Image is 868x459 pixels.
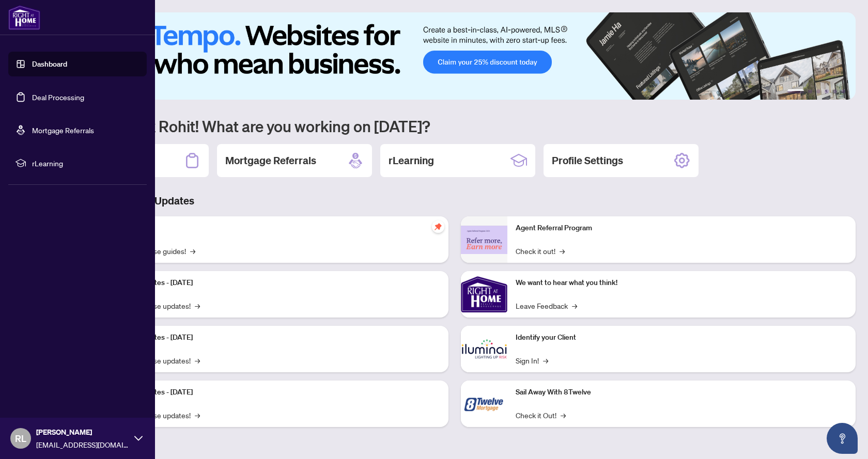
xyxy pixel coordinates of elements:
[808,89,812,93] button: 2
[32,59,67,69] a: Dashboard
[516,223,847,234] p: Agent Referral Program
[32,92,84,102] a: Deal Processing
[461,326,507,372] img: Identify your Client
[516,245,565,257] a: Check it out!→
[561,409,566,421] span: →
[516,300,577,311] a: Leave Feedback→
[572,300,577,311] span: →
[190,245,195,257] span: →
[461,226,507,254] img: Agent Referral Program
[827,423,858,454] button: Open asap
[32,125,94,135] a: Mortgage Referrals
[461,271,507,318] img: We want to hear what you think!
[195,355,200,366] span: →
[109,277,440,289] p: Platform Updates - [DATE]
[516,277,847,289] p: We want to hear what you think!
[32,157,139,169] span: rLearning
[109,332,440,343] p: Platform Updates - [DATE]
[516,387,847,398] p: Sail Away With 8Twelve
[195,409,200,421] span: →
[516,355,548,366] a: Sign In!→
[8,5,40,30] img: logo
[552,153,623,168] h2: Profile Settings
[787,89,804,93] button: 1
[516,409,566,421] a: Check it Out!→
[841,89,845,93] button: 6
[560,245,565,257] span: →
[54,194,856,208] h3: Brokerage & Industry Updates
[54,12,856,100] img: Slide 0
[816,89,820,93] button: 3
[36,426,129,438] span: [PERSON_NAME]
[109,223,440,234] p: Self-Help
[109,387,440,398] p: Platform Updates - [DATE]
[432,220,444,233] span: pushpin
[225,153,316,168] h2: Mortgage Referrals
[15,431,26,446] span: RL
[195,300,200,311] span: →
[825,89,829,93] button: 4
[516,332,847,343] p: Identify your Client
[833,89,837,93] button: 5
[389,153,434,168] h2: rLearning
[461,381,507,427] img: Sail Away With 8Twelve
[543,355,548,366] span: →
[36,439,129,450] span: [EMAIL_ADDRESS][DOMAIN_NAME]
[54,116,856,136] h1: Welcome back Rohit! What are you working on [DATE]?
